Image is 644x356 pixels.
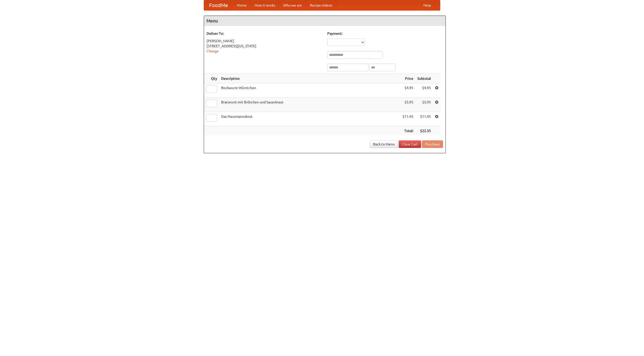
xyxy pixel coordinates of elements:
[219,83,400,98] td: Bockwurst Würstchen
[204,0,233,10] a: FoodMe
[400,83,415,98] td: $4.95
[370,140,398,148] a: Back to Menu
[415,126,433,136] th: $22.35
[207,44,322,49] div: [STREET_ADDRESS][US_STATE]
[279,0,306,10] a: Who we are
[415,98,433,112] td: $5.95
[400,112,415,126] td: $11.45
[207,38,322,44] div: [PERSON_NAME]
[400,126,415,136] th: Total:
[207,31,322,36] h5: Deliver To:
[399,140,421,148] a: Clear Cart
[422,140,443,148] button: Purchase
[415,83,433,98] td: $4.95
[400,98,415,112] td: $5.95
[419,0,435,10] a: Help
[219,98,400,112] td: Bratwurst mit Brötchen und Sauerkraut
[415,74,433,83] th: Subtotal
[219,112,400,126] td: Das Hausmannskost
[207,49,219,53] a: Change
[400,74,415,83] th: Price
[219,74,400,83] th: Description
[251,0,279,10] a: How it works
[204,74,219,83] th: Qty
[233,0,251,10] a: Home
[306,0,336,10] a: Recipe videos
[415,112,433,126] td: $11.45
[204,16,446,26] h4: Menu
[327,31,443,36] h5: Payment:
